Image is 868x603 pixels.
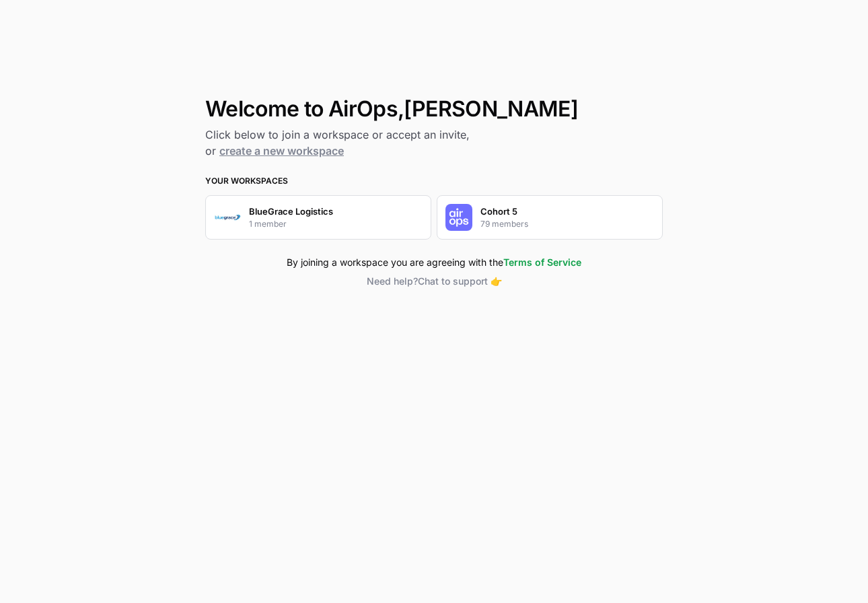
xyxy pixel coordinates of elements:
h3: Your Workspaces [205,175,663,187]
a: create a new workspace [219,144,344,157]
p: 1 member [249,218,287,230]
h1: Welcome to AirOps, [PERSON_NAME] [205,97,663,121]
h2: Click below to join a workspace or accept an invite, or [205,127,663,159]
div: By joining a workspace you are agreeing with the [205,256,663,269]
button: Company LogoBlueGrace Logistics1 member [205,195,431,240]
a: Terms of Service [503,256,581,268]
button: Need help?Chat to support 👉 [205,275,663,288]
button: Company LogoCohort 579 members [437,195,663,240]
span: Chat to support 👉 [418,275,502,287]
span: Need help? [367,275,418,287]
p: 79 members [480,218,528,230]
img: Company Logo [445,204,472,231]
img: Company Logo [214,204,241,231]
p: Cohort 5 [480,205,517,218]
p: BlueGrace Logistics [249,205,333,218]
